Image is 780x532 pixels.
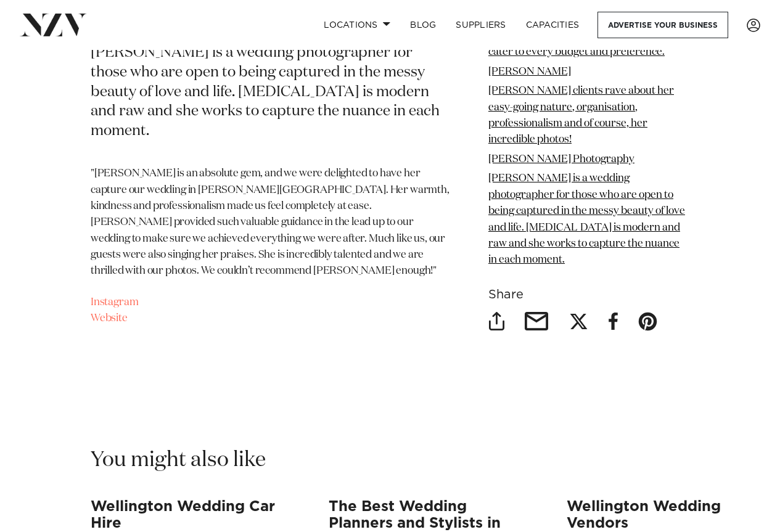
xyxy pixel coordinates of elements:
[446,12,515,38] a: SUPPLIERS
[488,289,689,301] h6: Share
[91,446,266,474] h2: You might also like
[91,297,138,308] a: Instagram
[314,12,400,38] a: Locations
[91,313,128,324] a: Website
[91,43,451,142] h3: [PERSON_NAME] is a wedding photographer for those who are open to being captured in the messy bea...
[20,14,87,36] img: nzv-logo.png
[400,12,446,38] a: BLOG
[488,86,674,145] a: [PERSON_NAME] clients rave about her easy-going nature, organisation, professionalism and of cour...
[488,174,685,266] a: [PERSON_NAME] is a wedding photographer for those who are open to being captured in the messy bea...
[516,12,589,38] a: Capacities
[597,12,728,38] a: Advertise your business
[91,166,451,279] p: "[PERSON_NAME] is an absolute gem, and we were delighted to have her capture our wedding in [PERS...
[488,67,571,77] a: [PERSON_NAME]
[488,154,634,165] a: [PERSON_NAME] Photography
